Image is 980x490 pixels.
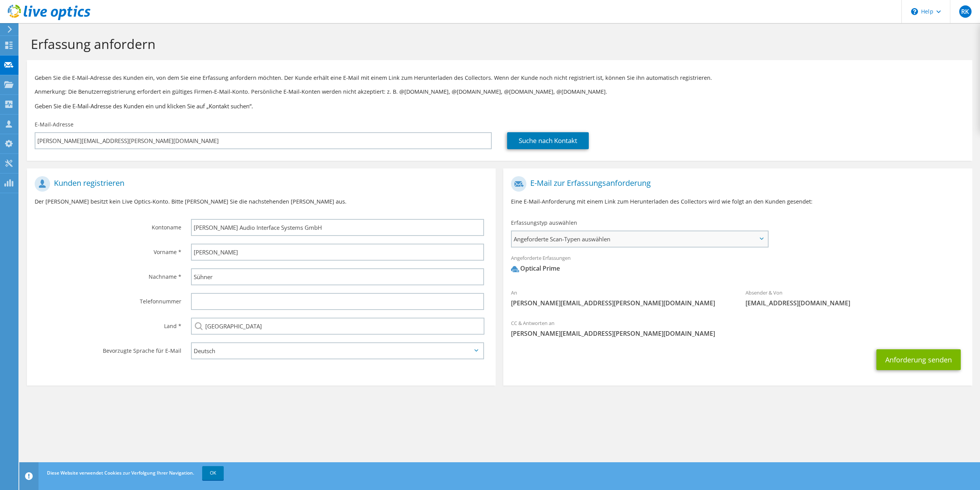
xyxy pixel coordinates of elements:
label: Telefonnummer [35,293,181,305]
p: Eine E-Mail-Anforderung mit einem Link zum Herunterladen des Collectors wird wie folgt an den Kun... [511,197,964,206]
div: An [503,285,738,311]
label: E-Mail-Adresse [35,121,74,128]
span: [EMAIL_ADDRESS][DOMAIN_NAME] [745,299,965,307]
div: Absender & Von [738,285,972,311]
button: Anforderung senden [876,349,961,370]
label: Land * [35,318,181,330]
span: Angeforderte Scan-Typen auswählen [512,231,767,247]
p: Geben Sie die E-Mail-Adresse des Kunden ein, von dem Sie eine Erfassung anfordern möchten. Der Ku... [35,74,965,82]
h1: Erfassung anfordern [31,36,965,52]
h1: Kunden registrieren [35,176,484,192]
div: Angeforderte Erfassungen [503,250,972,281]
span: Diese Website verwendet Cookies zur Verfolgung Ihrer Navigation. [47,470,194,476]
p: Der [PERSON_NAME] besitzt kein Live Optics-Konto. Bitte [PERSON_NAME] Sie die nachstehenden [PERS... [35,197,488,206]
h1: E-Mail zur Erfassungsanforderung [511,176,960,192]
a: Suche nach Kontakt [507,132,589,149]
span: [PERSON_NAME][EMAIL_ADDRESS][PERSON_NAME][DOMAIN_NAME] [511,299,730,307]
label: Kontoname [35,219,181,231]
svg: \n [911,8,918,15]
div: CC & Antworten an [503,315,972,342]
a: OK [202,466,224,480]
label: Vorname * [35,244,181,256]
p: Anmerkung: Die Benutzerregistrierung erfordert ein gültiges Firmen-E-Mail-Konto. Persönliche E-Ma... [35,88,965,96]
div: Optical Prime [511,264,560,273]
label: Nachname * [35,268,181,281]
label: Bevorzugte Sprache für E-Mail [35,342,181,355]
label: Erfassungstyp auswählen [511,219,577,227]
span: [PERSON_NAME][EMAIL_ADDRESS][PERSON_NAME][DOMAIN_NAME] [511,329,964,338]
h3: Geben Sie die E-Mail-Adresse des Kunden ein und klicken Sie auf „Kontakt suchen“. [35,102,965,110]
span: RK [959,5,972,18]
